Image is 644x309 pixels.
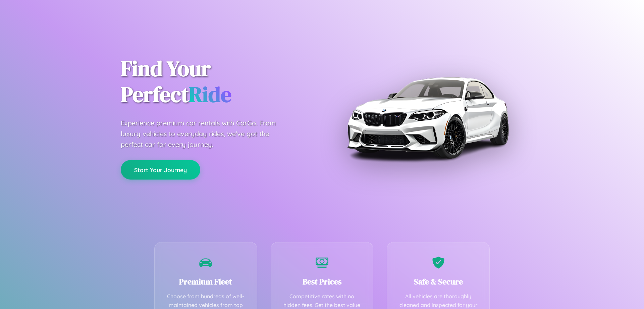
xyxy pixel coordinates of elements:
[121,118,288,150] p: Experience premium car rentals with CarGo. From luxury vehicles to everyday rides, we've got the ...
[165,276,247,287] h3: Premium Fleet
[344,34,512,202] img: Premium BMW car rental vehicle
[397,276,479,287] h3: Safe & Secure
[121,160,200,180] button: Start Your Journey
[121,56,312,108] h1: Find Your Perfect
[189,80,231,109] span: Ride
[281,276,363,287] h3: Best Prices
